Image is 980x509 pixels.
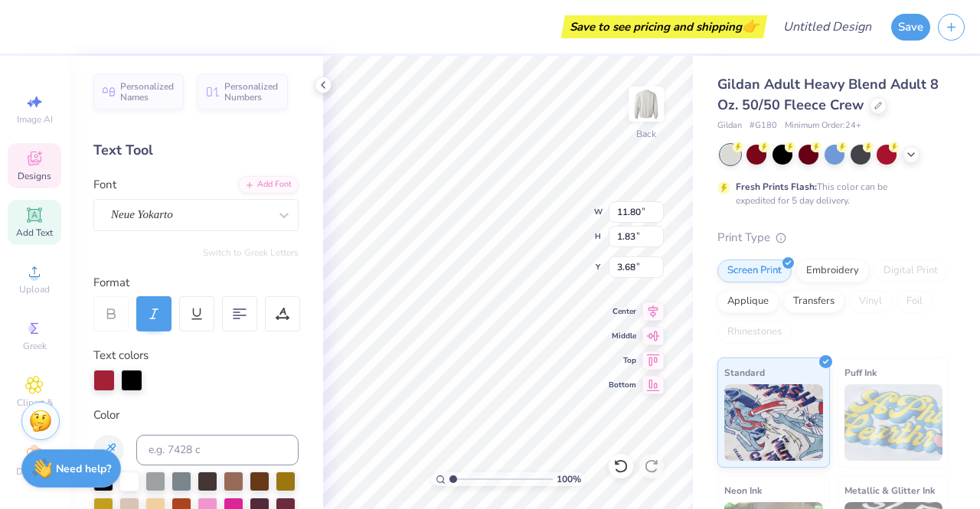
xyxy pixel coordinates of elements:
div: Color [93,406,299,424]
div: Vinyl [849,290,892,313]
img: Puff Ink [844,384,943,461]
span: Standard [724,364,765,380]
span: Minimum Order: 24 + [785,119,861,132]
span: Middle [609,331,636,341]
div: This color can be expedited for 5 day delivery. [736,180,924,207]
div: Print Type [717,229,949,246]
div: Applique [717,290,779,313]
span: Metallic & Glitter Ink [844,482,935,498]
span: Clipart & logos [8,396,61,421]
div: Back [636,127,656,141]
div: Embroidery [796,259,869,282]
label: Text colors [93,347,149,364]
span: Add Text [16,227,53,239]
input: e.g. 7428 c [136,435,299,465]
img: Standard [724,384,823,461]
strong: Need help? [56,462,111,476]
span: 👉 [742,17,759,35]
div: Transfers [783,290,844,313]
span: Gildan Adult Heavy Blend Adult 8 Oz. 50/50 Fleece Crew [717,75,939,114]
span: Bottom [609,380,636,390]
span: Image AI [17,113,53,126]
input: Untitled Design [771,11,884,42]
span: Neon Ink [724,482,762,498]
strong: Fresh Prints Flash: [736,181,817,193]
div: Save to see pricing and shipping [565,15,763,38]
div: Screen Print [717,259,792,282]
div: Format [93,274,300,292]
button: Switch to Greek Letters [203,246,299,259]
div: Add Font [238,176,299,194]
div: Rhinestones [717,321,792,344]
span: Upload [19,283,50,295]
div: Text Tool [93,140,299,161]
img: Back [631,89,661,119]
span: Designs [18,170,51,182]
label: Font [93,176,116,194]
div: Digital Print [874,259,948,282]
span: # G180 [750,119,777,132]
span: Personalized Numbers [224,81,279,103]
span: Puff Ink [844,364,877,380]
span: Top [609,355,636,366]
span: Gildan [717,119,742,132]
span: Greek [23,340,47,352]
button: Save [891,14,930,41]
span: Decorate [16,465,53,478]
span: 100 % [557,472,581,486]
div: Foil [897,290,933,313]
span: Center [609,306,636,317]
span: Personalized Names [120,81,175,103]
